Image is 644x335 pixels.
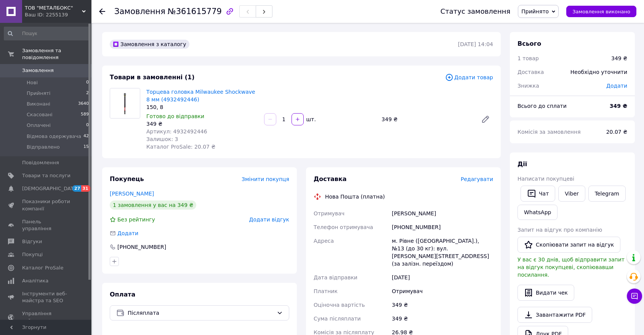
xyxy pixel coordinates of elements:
span: 15 [83,144,89,151]
span: 20.07 ₴ [606,129,627,135]
span: Нові [27,79,38,86]
span: №361615779 [168,7,222,16]
button: Скопіювати запит на відгук [517,237,620,253]
span: Сума післяплати [314,316,361,322]
span: Оплата [110,291,135,298]
span: 3640 [78,101,89,107]
span: Доставка [517,69,544,75]
button: Чат з покупцем [627,289,642,304]
span: 0 [86,79,89,86]
span: 0 [86,122,89,129]
span: Замовлення виконано [572,9,630,14]
span: Додати відгук [249,216,289,223]
span: Телефон отримувача [314,224,373,230]
a: WhatsApp [517,205,557,220]
div: [DATE] [390,271,495,284]
span: Відмова одержувача [27,133,81,140]
span: Всього [517,40,541,47]
div: 349 ₴ [611,54,627,62]
span: ТОВ "МЕТАЛБОКС" [25,5,82,11]
span: Отримувач [314,210,344,216]
span: Товари та послуги [22,172,70,179]
time: [DATE] 14:04 [458,41,493,47]
span: Без рейтингу [117,216,155,223]
span: 1 товар [517,55,539,61]
button: Чат [521,186,555,202]
span: Аналітика [22,277,48,284]
span: Прийнято [521,8,549,14]
span: Залишок: 3 [146,136,178,142]
div: Отримувач [390,284,495,298]
span: Доставка [314,175,347,183]
span: Готово до відправки [146,113,204,119]
span: Оціночна вартість [314,302,365,308]
span: Покупці [22,251,43,258]
span: Запит на відгук про компанію [517,227,602,233]
span: Платник [314,288,338,294]
a: [PERSON_NAME] [110,191,154,197]
span: Артикул: 4932492446 [146,128,207,135]
span: Відгуки [22,238,42,245]
div: 349 ₴ [378,114,475,125]
div: [PHONE_NUMBER] [117,243,167,251]
span: Комісія за замовлення [517,129,581,135]
span: Змінити покупця [242,176,289,182]
span: Скасовані [27,111,53,118]
div: 1 замовлення у вас на 349 ₴ [110,200,196,210]
span: Дата відправки [314,274,357,281]
button: Видати чек [517,285,574,301]
div: [PERSON_NAME] [390,207,495,220]
button: Замовлення виконано [566,6,636,17]
div: Необхідно уточнити [566,64,632,80]
div: 150, 8 [146,103,258,111]
span: Товари в замовленні (1) [110,74,195,81]
div: Замовлення з каталогу [110,40,189,49]
span: Управління сайтом [22,310,70,324]
span: Замовлення та повідомлення [22,47,91,61]
span: Додати [606,83,627,89]
span: Каталог ProSale [22,264,63,271]
span: Прийняті [27,90,50,97]
div: м. Рівне ([GEOGRAPHIC_DATA].), №13 (до 30 кг): вул. [PERSON_NAME][STREET_ADDRESS] (за залізн. пер... [390,234,495,271]
div: шт. [304,115,317,123]
div: 349 ₴ [390,298,495,312]
span: Повідомлення [22,159,59,166]
b: 349 ₴ [610,103,627,109]
span: 589 [81,111,89,118]
span: Післяплата [128,309,274,317]
span: Панель управління [22,218,70,232]
span: Дії [517,160,527,168]
a: Завантажити PDF [517,307,592,323]
span: Додати [117,230,138,236]
span: Покупець [110,175,144,183]
div: Ваш ID: 2255139 [25,11,91,18]
div: Повернутися назад [99,8,105,15]
span: Каталог ProSale: 20.07 ₴ [146,144,215,150]
span: Редагувати [461,176,493,182]
a: Редагувати [478,112,493,127]
div: Нова Пошта (платна) [323,193,387,200]
input: Пошук [4,27,90,40]
span: Адреса [314,238,334,244]
span: [DEMOGRAPHIC_DATA] [22,185,78,192]
span: У вас є 30 днів, щоб відправити запит на відгук покупцеві, скопіювавши посилання. [517,256,625,278]
span: Замовлення [114,7,165,16]
span: Додати товар [445,73,493,82]
span: Замовлення [22,67,54,74]
img: Торцева головка Milwaukee Shockwave 8 мм (4932492446) [110,88,140,118]
span: Написати покупцеві [517,176,574,182]
a: Telegram [588,186,626,202]
span: 31 [81,185,90,192]
div: [PHONE_NUMBER] [390,220,495,234]
a: Viber [558,186,585,202]
div: 349 ₴ [146,120,258,128]
span: Відправлено [27,144,60,151]
span: 42 [83,133,89,140]
span: 27 [72,185,81,192]
span: Показники роботи компанії [22,198,70,212]
span: Всього до сплати [517,103,567,109]
a: Торцева головка Milwaukee Shockwave 8 мм (4932492446) [146,89,255,103]
div: Статус замовлення [441,8,511,15]
div: 349 ₴ [390,312,495,325]
span: Знижка [517,83,539,89]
